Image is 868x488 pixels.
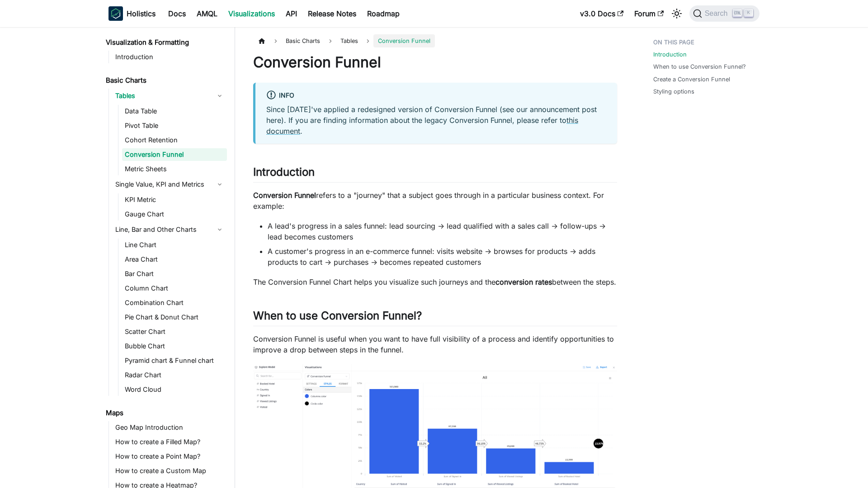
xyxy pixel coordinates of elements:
h2: When to use Conversion Funnel? [253,309,617,326]
div: info [266,90,606,102]
span: Tables [336,34,363,47]
a: Tables [113,89,227,103]
a: Radar Chart [122,369,227,381]
b: Holistics [127,8,156,19]
a: Bar Chart [122,267,227,280]
a: Docs [163,6,191,21]
a: Visualization & Formatting [103,36,227,49]
li: A lead's progress in a sales funnel: lead sourcing → lead qualified with a sales call → follow-up... [268,221,617,242]
a: AMQL [191,6,223,21]
a: Cohort Retention [122,134,227,146]
a: KPI Metric [122,193,227,206]
a: API [280,6,302,21]
a: Combination Chart [122,296,227,309]
a: Line Chart [122,239,227,251]
p: Since [DATE]'ve applied a redesigned version of Conversion Funnel (see our announcement post here... [266,104,606,136]
a: Pivot Table [122,119,227,132]
h2: Introduction [253,165,617,183]
li: A customer's progress in an e-commerce funnel: visits website → browses for products → adds produ... [268,246,617,267]
a: Line, Bar and Other Charts [113,222,227,237]
p: Conversion Funnel is useful when you want to have full visibility of a process and identify oppor... [253,333,617,355]
a: Single Value, KPI and Metrics [113,177,227,192]
a: Forum [629,6,669,21]
nav: Docs sidebar [99,27,235,488]
a: Metric Sheets [122,163,227,175]
a: Create a Conversion Funnel [653,75,730,84]
p: refers to a "journey" that a subject goes through in a particular business context. For example: [253,190,617,211]
a: Introduction [653,50,687,59]
a: Gauge Chart [122,208,227,221]
button: Switch between dark and light mode (currently light mode) [670,6,684,21]
a: How to create a Custom Map [113,465,227,477]
a: Word Cloud [122,383,227,396]
button: Search (Ctrl+K) [689,5,759,22]
a: Home page [253,34,270,47]
a: Basic Charts [103,74,227,87]
span: Basic Charts [281,34,325,47]
nav: Breadcrumbs [253,34,617,47]
a: How to create a Point Map? [113,450,227,463]
a: Maps [103,407,227,419]
strong: Conversion Funnel [253,191,316,200]
img: Holistics [108,6,123,21]
a: HolisticsHolistics [108,6,156,21]
p: The Conversion Funnel Chart helps you visualize such journeys and the between the steps. [253,277,617,287]
kbd: K [744,9,753,17]
a: Bubble Chart [122,340,227,352]
a: Release Notes [302,6,362,21]
a: When to use Conversion Funnel? [653,62,746,71]
a: How to create a Filled Map? [113,436,227,448]
a: this document [266,116,578,136]
a: Roadmap [362,6,405,21]
a: Data Table [122,105,227,117]
a: Styling options [653,87,694,96]
a: v3.0 Docs [575,6,629,21]
strong: conversion rates [495,277,552,286]
a: Conversion Funnel [122,148,227,161]
a: Geo Map Introduction [113,421,227,434]
a: Column Chart [122,282,227,295]
a: Area Chart [122,253,227,266]
a: Visualizations [223,6,280,21]
a: Scatter Chart [122,325,227,338]
span: Search [702,9,733,18]
a: Introduction [113,51,227,63]
a: Pyramid chart & Funnel chart [122,354,227,367]
h1: Conversion Funnel [253,53,617,71]
span: Conversion Funnel [373,34,435,47]
a: Pie Chart & Donut Chart [122,311,227,324]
